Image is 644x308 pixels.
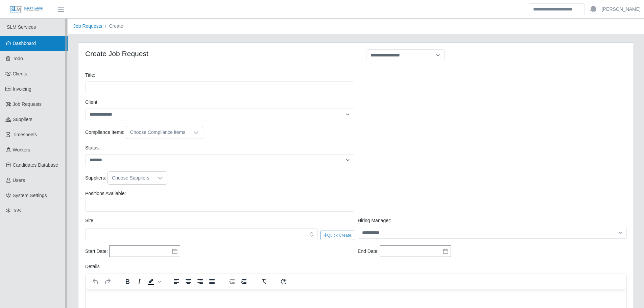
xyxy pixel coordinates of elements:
[194,277,206,286] button: Align right
[171,277,182,286] button: Align left
[13,177,25,183] span: Users
[85,49,351,58] h4: Create Job Request
[320,231,354,240] button: Quick Create
[134,277,145,286] button: Italic
[529,3,585,15] input: Search
[85,263,100,270] label: Details
[85,248,108,255] label: Start Date:
[226,277,238,286] button: Decrease indent
[85,72,95,79] label: Title:
[13,193,47,198] span: System Settings
[108,172,153,184] div: Choose Suppliers
[73,23,102,29] a: Job Requests
[13,208,21,213] span: ToS
[358,217,391,224] label: Hiring Manager:
[183,277,194,286] button: Align center
[13,162,58,168] span: Candidates Database
[85,129,124,136] label: Compliance Items:
[258,277,269,286] button: Clear formatting
[13,147,30,152] span: Workers
[358,248,379,255] label: End Date:
[13,71,27,76] span: Clients
[5,5,535,13] body: Rich Text Area. Press ALT-0 for help.
[238,277,249,286] button: Increase indent
[90,277,101,286] button: Undo
[85,174,106,182] label: Suppliers:
[122,277,133,286] button: Bold
[206,277,218,286] button: Justify
[13,41,36,46] span: Dashboard
[102,23,123,30] li: Create
[7,24,36,30] span: SLM Services
[85,144,100,151] label: Status:
[102,277,113,286] button: Redo
[13,117,32,122] span: Suppliers
[145,277,162,286] div: Background color Black
[13,56,23,61] span: Todo
[13,101,42,107] span: Job Requests
[126,126,189,139] div: Choose Compliance items
[278,277,289,286] button: Help
[85,190,126,197] label: Positions Available:
[602,6,641,13] a: [PERSON_NAME]
[13,86,31,92] span: Invoicing
[85,99,99,106] label: Client:
[9,6,43,13] img: SLM Logo
[85,217,95,224] label: Site:
[13,132,37,137] span: Timesheets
